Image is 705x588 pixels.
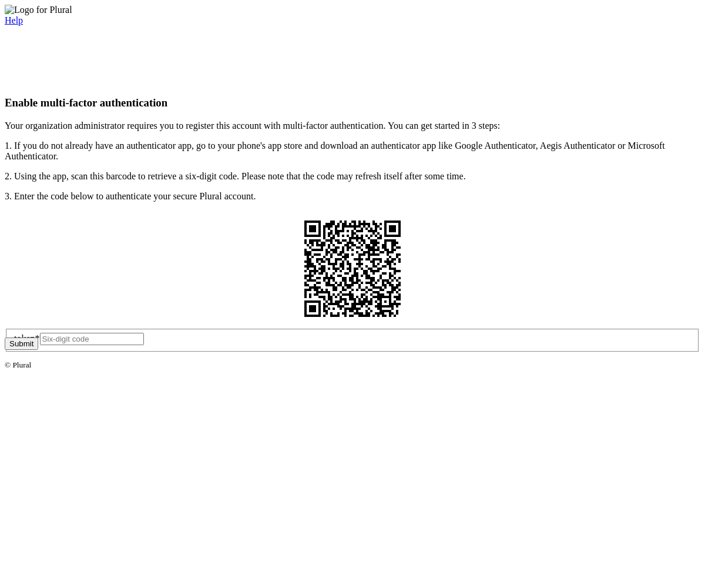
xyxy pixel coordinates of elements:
p: 1. If you do not already have an authenticator app, go to your phone's app store and download an ... [5,141,700,162]
p: 2. Using the app, scan this barcode to retrieve a six-digit code. Please note that the code may r... [5,171,700,182]
img: Logo for Plural [5,5,72,15]
small: © Plural [5,360,31,369]
label: token [14,333,40,343]
input: Six-digit code [40,333,144,345]
button: Submit [5,338,38,350]
p: Your organization administrator requires you to register this account with multi-factor authentic... [5,121,700,131]
p: 3. Enter the code below to authenticate your secure Plural account. [5,191,700,202]
img: QR Code [295,211,410,326]
h3: Enable multi-factor authentication [5,96,700,109]
a: Help [5,15,23,25]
